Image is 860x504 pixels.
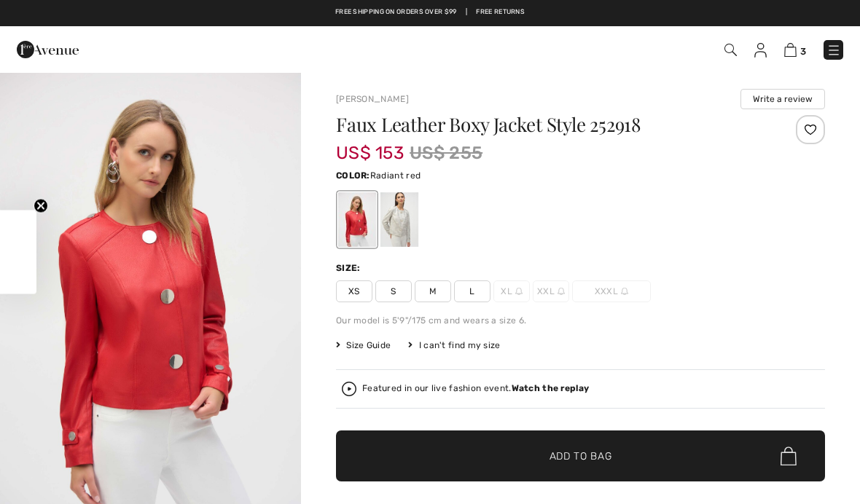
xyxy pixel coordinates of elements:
span: US$ 153 [336,128,404,163]
span: XXXL [572,280,651,302]
button: Write a review [740,89,825,109]
img: Watch the replay [342,382,356,396]
img: ring-m.svg [558,288,565,295]
h1: Faux Leather Boxy Jacket Style 252918 [336,115,743,134]
img: Bag.svg [781,446,797,465]
span: | [466,7,467,17]
a: Free Returns [476,7,525,17]
img: Shopping Bag [784,43,797,57]
strong: Watch the replay [512,383,590,393]
img: My Info [754,43,767,58]
a: 3 [784,41,806,58]
span: Size Guide [336,339,391,352]
div: Our model is 5'9"/175 cm and wears a size 6. [336,314,825,327]
button: Close teaser [34,199,48,213]
span: US$ 255 [410,140,482,166]
span: XXL [533,280,569,302]
img: Menu [826,43,841,58]
button: Add to Bag [336,430,825,481]
div: Featured in our live fashion event. [362,384,589,393]
span: L [454,280,490,302]
span: M [415,280,451,302]
div: Size: [336,261,364,275]
a: [PERSON_NAME] [336,94,409,104]
a: Free shipping on orders over $99 [335,7,457,17]
div: I can't find my size [408,339,500,352]
div: Radiant red [338,192,376,247]
span: Add to Bag [550,449,612,464]
img: 1ère Avenue [17,35,79,64]
img: ring-m.svg [621,288,628,295]
span: XS [336,280,372,302]
span: Color: [336,170,370,181]
img: ring-m.svg [515,288,523,295]
div: Moonstone [380,192,418,247]
img: Search [724,44,737,56]
span: S [375,280,412,302]
span: 3 [800,46,806,57]
span: XL [493,280,530,302]
a: 1ère Avenue [17,42,79,55]
span: Radiant red [370,170,421,181]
